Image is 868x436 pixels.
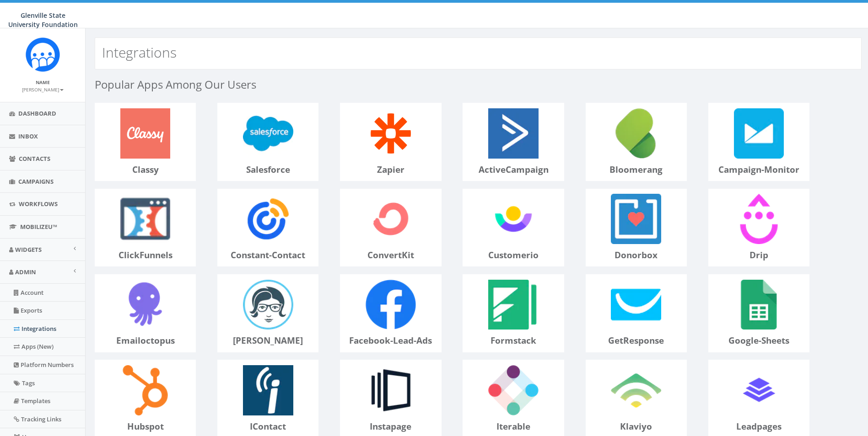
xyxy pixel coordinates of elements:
span: Glenville State University Foundation [8,11,78,29]
img: getResponse-logo [606,275,666,335]
p: facebook-lead-ads [340,335,441,347]
span: Dashboard [18,109,56,117]
p: constant-contact [218,249,318,261]
img: zapier-logo [361,103,421,164]
img: clickFunnels-logo [115,189,176,250]
p: customerio [463,249,563,261]
p: iterable [463,420,563,433]
img: customerio-logo [483,189,544,250]
img: iterable-logo [483,360,544,420]
img: leadpages-logo [729,360,789,420]
p: drip [709,249,809,261]
img: salesforce-logo [238,103,298,164]
h2: Integrations [102,45,177,60]
img: instapage-logo [361,360,421,420]
small: Name [36,79,50,85]
p: hubspot [95,420,195,433]
p: clickFunnels [95,249,195,261]
span: Campaigns [18,177,54,186]
span: Workflows [19,200,58,208]
p: emailoctopus [95,335,195,347]
span: Admin [15,268,36,276]
img: constant-contact-logo [238,189,298,250]
p: convertKit [340,249,441,261]
a: [PERSON_NAME] [22,85,64,93]
img: classy-logo [115,103,176,164]
span: MobilizeU™ [20,223,57,231]
p: instapage [340,420,441,433]
img: emma-logo [238,275,298,335]
img: klaviyo-logo [606,360,666,420]
span: Widgets [15,245,42,254]
p: formstack [463,335,563,347]
p: donorbox [586,249,686,261]
p: activeCampaign [463,164,563,176]
img: Rally_Corp_Icon.png [26,37,60,72]
p: classy [95,164,195,176]
p: google-sheets [709,335,809,347]
img: hubspot-logo [115,360,176,420]
p: [PERSON_NAME] [218,335,318,347]
p: salesforce [218,164,318,176]
p: leadpages [709,420,809,433]
img: facebook-lead-ads-logo [361,275,421,335]
p: campaign-monitor [709,164,809,176]
p: klaviyo [586,420,686,433]
img: convertKit-logo [361,189,421,250]
img: donorbox-logo [606,189,666,250]
p: getResponse [586,335,686,347]
img: google-sheets-logo [729,275,789,335]
img: bloomerang-logo [606,103,666,164]
span: Contacts [19,154,50,163]
img: emailoctopus-logo [115,275,176,335]
img: campaign-monitor-logo [729,103,789,164]
p: bloomerang [586,164,686,176]
span: Inbox [18,132,38,140]
small: [PERSON_NAME] [22,86,64,93]
p: zapier [340,164,441,176]
img: iContact-logo [238,360,298,420]
img: formstack-logo [483,275,544,335]
img: drip-logo [729,189,789,250]
p: iContact [218,420,318,433]
img: activeCampaign-logo [483,103,544,164]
